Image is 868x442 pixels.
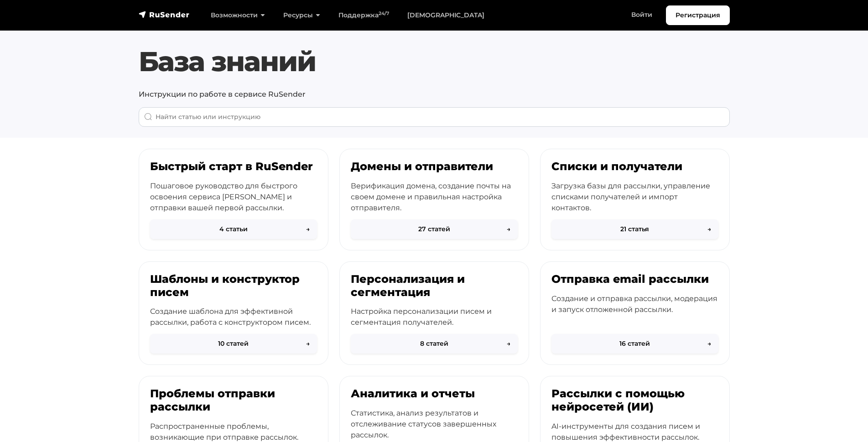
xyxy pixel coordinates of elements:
[540,149,730,250] a: Списки и получатели Загрузка базы для рассылки, управление списками получателей и импорт контакто...
[507,339,510,348] span: →
[622,5,661,24] a: Войти
[150,387,317,414] h3: Проблемы отправки рассылки
[540,261,730,365] a: Отправка email рассылки Создание и отправка рассылки, модерация и запуск отложенной рассылки. 16 ...
[551,387,718,414] h3: Рассылки с помощью нейросетей (ИИ)
[139,107,730,127] input: When autocomplete results are available use up and down arrows to review and enter to go to the d...
[551,219,718,239] button: 21 статья→
[551,181,718,213] p: Загрузка базы для рассылки, управление списками получателей и импорт контактов.
[150,219,317,239] button: 4 статьи→
[551,293,718,315] p: Создание и отправка рассылки, модерация и запуск отложенной рассылки.
[379,10,389,16] sup: 24/7
[139,89,730,100] p: Инструкции по работе в сервисе RuSender
[339,261,529,365] a: Персонализация и сегментация Настройка персонализации писем и сегментация получателей. 8 статей→
[150,273,317,299] h3: Шаблоны и конструктор писем
[507,224,510,234] span: →
[551,334,718,354] button: 16 статей→
[398,6,494,25] a: [DEMOGRAPHIC_DATA]
[666,5,730,25] a: Регистрация
[306,339,310,348] span: →
[139,10,190,19] img: RuSender
[339,149,529,250] a: Домены и отправители Верификация домена, создание почты на своем домене и правильная настройка от...
[351,160,518,173] h3: Домены и отправители
[274,6,329,25] a: Ресурсы
[139,261,328,365] a: Шаблоны и конструктор писем Создание шаблона для эффективной рассылки, работа с конструктором пис...
[139,45,730,78] h1: База знаний
[139,149,328,250] a: Быстрый старт в RuSender Пошаговое руководство для быстрого освоения сервиса [PERSON_NAME] и отпр...
[551,273,718,286] h3: Отправка email рассылки
[351,408,518,441] p: Статистика, анализ результатов и отслеживание статусов завершенных рассылок.
[551,160,718,173] h3: Списки и получатели
[202,6,274,25] a: Возможности
[351,306,518,328] p: Настройка персонализации писем и сегментация получателей.
[329,6,398,25] a: Поддержка24/7
[150,334,317,354] button: 10 статей→
[150,181,317,213] p: Пошаговое руководство для быстрого освоения сервиса [PERSON_NAME] и отправки вашей первой рассылки.
[351,219,518,239] button: 27 статей→
[707,339,711,348] span: →
[707,224,711,234] span: →
[150,306,317,328] p: Создание шаблона для эффективной рассылки, работа с конструктором писем.
[351,181,518,213] p: Верификация домена, создание почты на своем домене и правильная настройка отправителя.
[351,387,518,400] h3: Аналитика и отчеты
[351,334,518,354] button: 8 статей→
[306,224,310,234] span: →
[351,273,518,299] h3: Персонализация и сегментация
[144,113,152,121] img: Поиск
[150,160,317,173] h3: Быстрый старт в RuSender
